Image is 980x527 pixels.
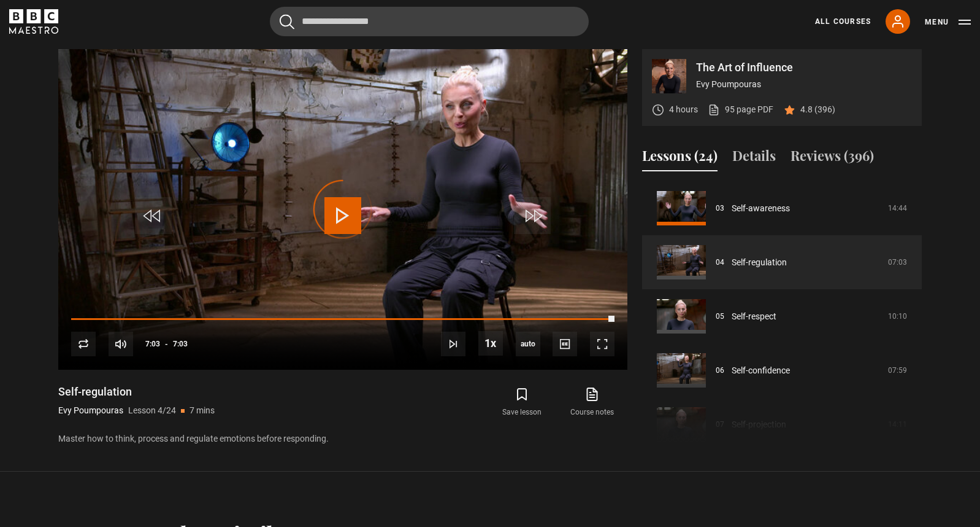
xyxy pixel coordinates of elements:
[708,103,773,116] a: 95 page PDF
[71,332,96,356] button: Replay
[516,332,540,356] span: auto
[696,78,912,91] p: Evy Poumpouras
[590,332,614,356] button: Fullscreen
[732,364,790,377] a: Self-confidence
[270,7,589,36] input: Search
[553,332,577,356] button: Captions
[557,385,627,420] a: Course notes
[732,146,776,171] button: Details
[58,404,123,417] p: Evy Poumpouras
[58,385,215,399] h1: Self-regulation
[441,332,465,356] button: Next Lesson
[58,49,627,370] video-js: Video Player
[280,14,294,29] button: Submit the search query
[642,146,718,171] button: Lessons (24)
[487,385,557,420] button: Save lesson
[109,332,133,356] button: Mute
[58,432,627,445] p: Master how to think, process and regulate emotions before responding.
[9,9,58,34] svg: BBC Maestro
[173,333,188,355] span: 7:03
[791,146,874,171] button: Reviews (396)
[71,318,614,321] div: Progress Bar
[165,340,168,348] span: -
[189,404,215,417] p: 7 mins
[732,256,787,269] a: Self-regulation
[128,404,176,417] p: Lesson 4/24
[669,103,698,116] p: 4 hours
[145,333,160,355] span: 7:03
[732,310,776,323] a: Self-respect
[732,202,790,215] a: Self-awareness
[696,62,912,73] p: The Art of Influence
[516,332,540,356] div: Current quality: 720p
[815,16,871,27] a: All Courses
[800,103,835,116] p: 4.8 (396)
[478,331,503,356] button: Playback Rate
[925,16,971,28] button: Toggle navigation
